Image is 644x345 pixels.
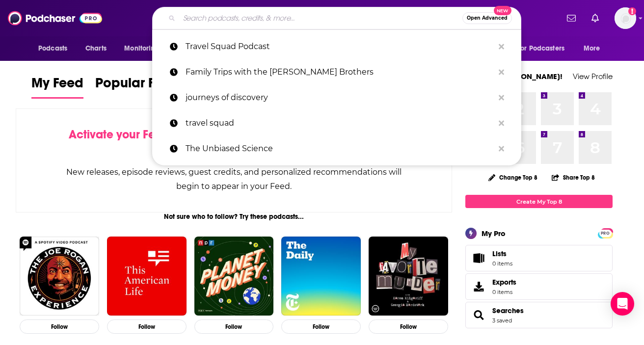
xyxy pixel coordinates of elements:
span: Exports [469,280,488,293]
span: Activate your Feed [69,127,169,142]
div: Search podcasts, credits, & more... [152,7,521,29]
img: My Favorite Murder with Karen Kilgariff and Georgia Hardstark [369,237,448,316]
img: Planet Money [194,237,274,316]
a: The Unbiased Science [152,136,521,161]
span: Lists [492,249,512,258]
span: Monitoring [124,42,159,55]
a: Charts [79,39,112,58]
div: Open Intercom Messenger [611,292,634,316]
button: Show profile menu [615,7,636,29]
p: journeys of discovery [186,85,494,110]
img: The Joe Rogan Experience [20,237,99,316]
a: My Feed [31,75,83,99]
p: The Unbiased Science [186,136,494,161]
button: open menu [511,39,579,58]
button: Follow [194,319,274,334]
div: My Pro [482,229,506,238]
span: New [494,6,511,15]
a: Searches [469,308,488,322]
span: Podcasts [38,42,67,55]
a: 3 saved [492,317,512,324]
button: Follow [20,319,99,334]
button: Follow [107,319,187,334]
a: Show notifications dropdown [563,10,580,27]
span: Exports [492,278,516,287]
span: Searches [465,302,613,328]
span: Lists [469,251,488,265]
button: Share Top 8 [551,168,595,187]
img: Podchaser - Follow, Share and Rate Podcasts [8,9,102,27]
svg: Add a profile image [628,7,636,15]
span: Popular Feed [95,75,179,97]
a: Show notifications dropdown [588,10,603,27]
span: More [584,42,600,55]
span: Charts [85,42,107,55]
p: Travel Squad Podcast [186,34,494,59]
button: Follow [369,319,448,334]
p: Family Trips with the Meyers Brothers [186,59,494,85]
a: PRO [599,229,611,237]
a: Family Trips with the [PERSON_NAME] Brothers [152,59,521,85]
a: View Profile [573,72,613,81]
span: For Podcasters [517,42,564,55]
span: 0 items [492,260,512,267]
input: Search podcasts, credits, & more... [179,10,462,26]
a: Create My Top 8 [465,195,613,208]
span: Logged in as mgalandak [615,7,636,29]
img: This American Life [107,237,187,316]
button: open menu [31,39,80,58]
button: open menu [577,39,613,58]
button: Change Top 8 [483,171,543,184]
img: User Profile [615,7,636,29]
a: journeys of discovery [152,85,521,110]
a: travel squad [152,110,521,136]
div: New releases, episode reviews, guest credits, and personalized recommendations will begin to appe... [65,165,402,193]
span: My Feed [31,75,83,97]
p: travel squad [186,110,494,136]
a: Travel Squad Podcast [152,34,521,59]
button: Open AdvancedNew [462,12,512,24]
button: Follow [281,319,361,334]
div: Not sure who to follow? Try these podcasts... [16,212,452,221]
span: 0 items [492,289,516,295]
span: PRO [599,230,611,237]
a: Searches [492,306,524,315]
img: The Daily [281,237,361,316]
a: Popular Feed [95,75,179,99]
a: Exports [465,273,613,300]
button: open menu [117,39,172,58]
span: Lists [492,249,507,258]
span: Open Advanced [467,16,508,21]
div: by following Podcasts, Creators, Lists, and other Users! [65,128,402,156]
a: Lists [465,245,613,271]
